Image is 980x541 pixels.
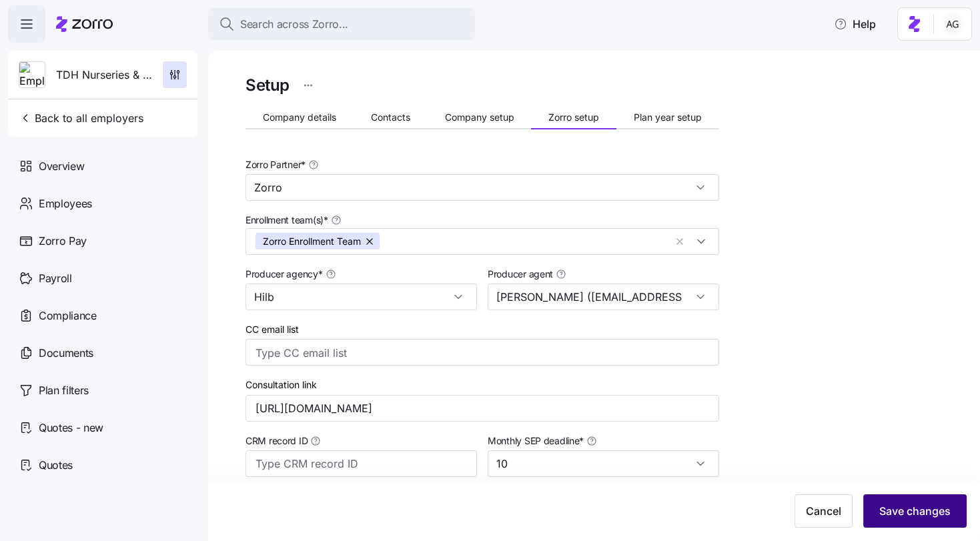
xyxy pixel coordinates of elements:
a: Plan filters [8,372,197,409]
button: Save changes [863,494,967,528]
span: Zorro Partner * [246,158,306,171]
span: Search across Zorro... [240,16,348,33]
span: Contacts [371,113,410,122]
span: Quotes [39,457,73,474]
span: Company setup [444,113,514,122]
span: CRM record ID [246,434,308,448]
a: Overview [8,147,197,185]
span: Company details [263,113,336,122]
span: Producer agent [488,267,553,281]
span: Payroll [39,270,72,287]
span: Quotes - new [39,420,103,436]
span: Compliance [39,308,97,324]
span: Zorro Pay [39,233,87,249]
span: Overview [39,158,84,175]
a: Quotes - new [8,409,197,446]
a: Payroll [8,259,197,297]
span: Zorro Enrollment Team [263,233,361,249]
span: Documents [39,345,93,362]
a: Quotes [8,446,197,484]
input: Type CC email list [256,344,682,362]
a: Compliance [8,297,197,334]
label: Consultation link [246,378,317,392]
span: Cancel [806,503,841,519]
span: Employees [39,195,92,212]
a: Documents [8,334,197,372]
a: Zorro Pay [8,222,197,259]
span: Producer agency * [246,267,323,281]
h1: Setup [246,75,290,95]
input: Select the monthly SEP deadline [488,450,719,477]
img: 5fc55c57e0610270ad857448bea2f2d5 [942,13,963,35]
span: Zorro setup [548,113,599,122]
span: Monthly SEP deadline * [488,434,584,448]
span: TDH Nurseries & Landscaping [56,67,152,83]
span: Help [834,16,876,32]
span: Enrollment team(s) * [246,213,328,227]
button: Search across Zorro... [208,8,475,40]
label: CC email list [246,322,299,337]
input: Select a producer agent [488,284,719,310]
a: Employees [8,185,197,222]
input: Type CRM record ID [246,450,477,477]
button: Help [823,11,887,37]
input: Select a producer agency [246,284,477,310]
input: Consultation link [246,395,719,422]
span: Back to all employers [19,110,143,126]
span: Save changes [879,503,951,519]
span: Plan filters [39,382,89,399]
button: Back to all employers [13,105,149,131]
input: Select a partner [246,174,719,201]
button: Cancel [795,494,853,528]
span: Plan year setup [634,113,702,122]
img: Employer logo [19,62,45,89]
